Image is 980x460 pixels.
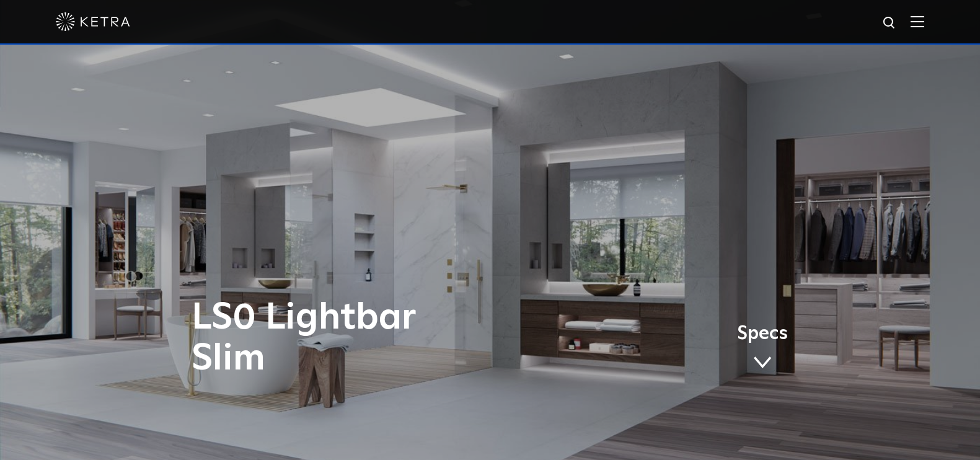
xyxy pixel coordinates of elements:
img: ketra-logo-2019-white [56,12,130,31]
img: Hamburger%20Nav.svg [911,15,924,27]
span: Specs [737,325,788,343]
h1: LS0 Lightbar Slim [192,298,542,379]
a: Specs [737,325,788,373]
img: search icon [882,15,898,31]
